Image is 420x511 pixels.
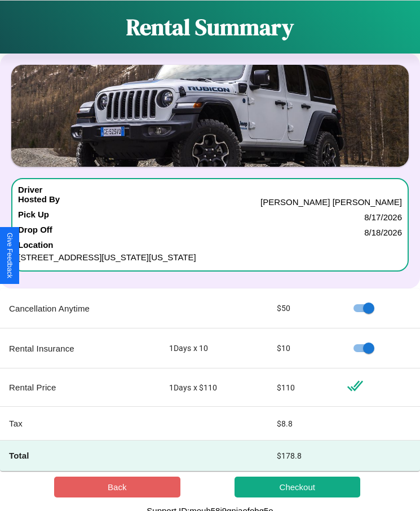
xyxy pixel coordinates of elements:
[160,368,268,407] td: 1 Days x $ 110
[268,441,338,471] td: $ 178.8
[268,328,338,368] td: $ 10
[9,341,151,356] p: Rental Insurance
[9,301,151,316] p: Cancellation Anytime
[235,477,361,497] button: Checkout
[18,240,402,250] h4: Location
[364,225,402,240] p: 8 / 18 / 2026
[268,407,338,441] td: $ 8.8
[18,250,402,265] p: [STREET_ADDRESS][US_STATE][US_STATE]
[18,185,42,194] h4: Driver
[9,450,151,461] h4: Total
[364,210,402,225] p: 8 / 17 / 2026
[260,194,402,210] p: [PERSON_NAME] [PERSON_NAME]
[18,210,49,225] h4: Pick Up
[126,12,294,42] h1: Rental Summary
[54,477,180,497] button: Back
[268,288,338,328] td: $ 50
[9,380,151,395] p: Rental Price
[6,233,14,278] div: Give Feedback
[9,416,151,431] p: Tax
[18,194,60,210] h4: Hosted By
[160,328,268,368] td: 1 Days x 10
[18,225,52,240] h4: Drop Off
[268,368,338,407] td: $ 110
